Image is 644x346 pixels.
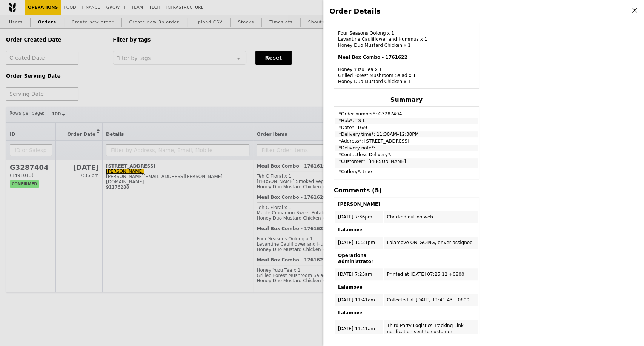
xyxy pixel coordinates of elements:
[335,108,478,117] td: *Order number*: G3287404
[384,237,478,249] td: Lalamove ON_GOING, driver assigned
[335,158,478,168] td: *Customer*: [PERSON_NAME]
[384,268,478,280] td: Printed at [DATE] 07:25:12 +0800
[338,18,475,48] div: Four Seasons Oolong x 1 Levantine Cauliflower and Hummus x 1 Honey Duo Mustard Chicken x 1
[338,326,375,331] span: [DATE] 11:41am
[338,54,475,85] div: Honey Yuzu Tea x 1 Grilled Forest Mushroom Salad x 1 Honey Duo Mustard Chicken x 1
[338,297,375,303] span: [DATE] 11:41am
[384,320,478,338] td: Third Party Logistics Tracking Link notification sent to customer
[335,131,478,137] td: *Delivery time*: 11:30AM–12:30PM
[338,310,363,315] b: Lalamove
[335,145,478,151] td: *Delivery note*:
[335,152,478,158] td: *Contactless Delivery*:
[334,96,479,103] h4: Summary
[335,125,478,131] td: *Date*: 16/9
[338,284,363,290] b: Lalamove
[338,253,373,264] b: Operations Administrator
[335,118,478,124] td: *Hub*: TS-L
[384,294,478,306] td: Collected at [DATE] 11:41:43 +0800
[335,169,478,178] td: *Cutlery*: true
[338,214,372,220] span: [DATE] 7:36pm
[338,227,363,232] b: Lalamove
[329,7,380,15] span: Order Details
[384,211,478,223] td: Checked out on web
[338,240,375,245] span: [DATE] 10:31pm
[338,272,372,277] span: [DATE] 7:25am
[335,138,478,144] td: *Address*: [STREET_ADDRESS]
[338,54,475,60] h4: Meal Box Combo - 1761622
[338,201,380,207] b: [PERSON_NAME]
[334,187,479,194] h4: Comments (5)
